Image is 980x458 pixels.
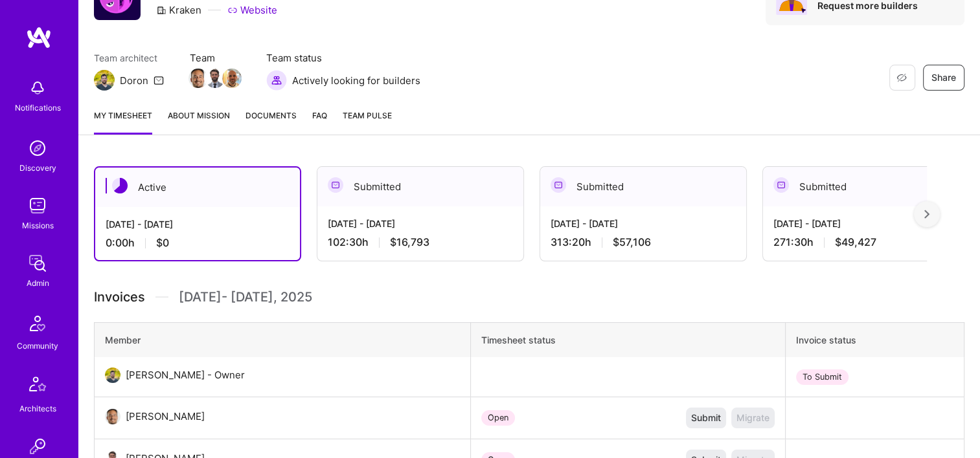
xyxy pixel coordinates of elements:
[156,3,201,17] div: Kraken
[205,69,225,88] img: Team Member Avatar
[931,71,956,84] span: Share
[95,168,300,207] div: Active
[95,323,471,358] th: Member
[773,217,959,230] div: [DATE] - [DATE]
[154,75,164,85] i: icon Mail
[94,287,145,307] span: Invoices
[924,210,929,219] img: right
[390,235,429,249] span: $16,793
[773,235,959,249] div: 271:30 h
[106,236,290,250] div: 0:00 h
[22,308,53,339] img: Community
[25,75,51,101] img: bell
[481,410,515,426] div: Open
[190,51,240,65] span: Team
[19,161,56,175] div: Discovery
[156,5,166,16] i: icon CompanyGray
[266,51,420,65] span: Team status
[94,70,115,91] img: Team Architect
[835,235,876,249] span: $49,427
[245,109,297,122] span: Documents
[328,235,513,249] div: 102:30 h
[227,3,277,17] a: Website
[25,193,51,219] img: teamwork
[266,70,287,91] img: Actively looking for builders
[27,276,49,290] div: Admin
[223,67,240,89] a: Team Member Avatar
[25,135,51,161] img: discovery
[551,235,736,249] div: 313:20 h
[785,323,964,358] th: Invoice status
[105,409,120,424] img: User Avatar
[126,409,205,424] div: [PERSON_NAME]
[19,402,56,415] div: Architects
[796,369,849,385] div: To Submit
[94,109,152,135] a: My timesheet
[94,51,164,65] span: Team architect
[328,177,343,193] img: Submitted
[540,167,746,206] div: Submitted
[207,67,223,89] a: Team Member Avatar
[686,408,726,428] button: Submit
[312,109,327,135] a: FAQ
[773,177,789,193] img: Submitted
[155,287,168,307] img: Divider
[763,167,969,206] div: Submitted
[26,26,52,49] img: logo
[17,339,58,353] div: Community
[22,219,54,232] div: Missions
[613,235,651,249] span: $57,106
[343,111,392,120] span: Team Pulse
[328,217,513,230] div: [DATE] - [DATE]
[25,250,51,276] img: admin teamwork
[222,69,242,88] img: Team Member Avatar
[551,177,566,193] img: Submitted
[156,236,169,250] span: $0
[691,411,721,424] span: Submit
[106,217,290,231] div: [DATE] - [DATE]
[317,167,523,206] div: Submitted
[190,67,207,89] a: Team Member Avatar
[120,74,148,87] div: Doron
[126,367,245,383] div: [PERSON_NAME] - Owner
[896,72,907,83] i: icon EyeClosed
[292,74,420,87] span: Actively looking for builders
[343,109,392,135] a: Team Pulse
[179,287,312,307] span: [DATE] - [DATE] , 2025
[470,323,785,358] th: Timesheet status
[112,178,128,193] img: Active
[245,109,297,135] a: Documents
[105,367,120,383] img: User Avatar
[22,371,53,402] img: Architects
[15,101,61,114] div: Notifications
[188,69,208,88] img: Team Member Avatar
[168,109,230,135] a: About Mission
[923,65,964,91] button: Share
[551,217,736,230] div: [DATE] - [DATE]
